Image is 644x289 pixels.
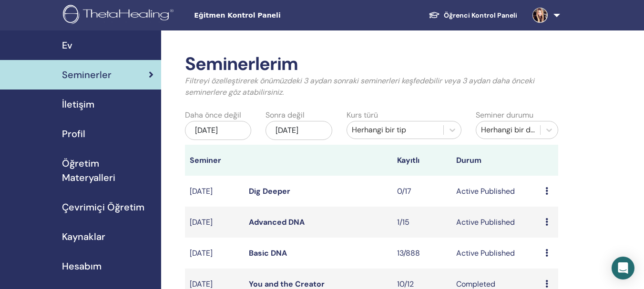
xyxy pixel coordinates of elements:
font: İletişim [62,98,94,110]
td: Active Published [451,176,540,207]
font: Sonra değil [266,110,305,120]
font: Seminerler [62,69,112,81]
td: [DATE] [185,176,244,207]
font: Seminerlerim [185,52,298,76]
font: Çevrimiçi Öğretim [62,201,144,213]
td: 1/15 [392,207,451,238]
img: graduation-cap-white.svg [429,11,440,19]
font: Herhangi bir durum [481,125,549,135]
font: Durum [456,155,481,165]
div: [DATE] [266,121,332,140]
td: Active Published [451,238,540,269]
img: default.jpg [532,8,548,23]
font: Daha önce değil [185,110,241,120]
font: Öğrenci Kontrol Paneli [444,11,517,20]
a: Dig Deeper [249,186,290,196]
a: Basic DNA [249,248,287,258]
a: You and the Creator [249,279,325,289]
td: 0/17 [392,176,451,207]
font: Seminer [190,155,221,165]
font: Herhangi bir tip [352,125,406,135]
font: Kaynaklar [62,230,105,243]
font: Eğitmen Kontrol Paneli [194,11,280,19]
td: 13/888 [392,238,451,269]
a: Öğrenci Kontrol Paneli [421,6,525,24]
font: Profil [62,128,85,140]
font: Ev [62,39,72,51]
td: [DATE] [185,207,244,238]
font: Seminer durumu [476,110,533,120]
td: Active Published [451,207,540,238]
img: logo.png [63,5,177,26]
div: Open Intercom Messenger [612,257,634,279]
font: Hesabım [62,260,102,272]
font: Kayıtlı [397,155,419,165]
div: [DATE] [185,121,251,140]
a: Advanced DNA [249,217,305,227]
font: Öğretim Materyalleri [62,157,115,184]
td: [DATE] [185,238,244,269]
font: Filtreyi özelleştirerek önümüzdeki 3 aydan sonraki seminerleri keşfedebilir veya 3 aydan daha önc... [185,76,534,97]
font: Kurs türü [347,110,378,120]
